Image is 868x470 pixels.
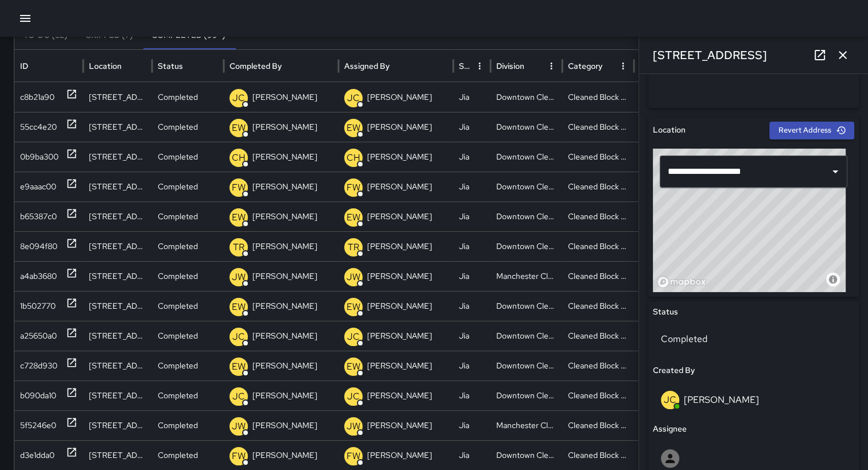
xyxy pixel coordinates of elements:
[491,231,562,261] div: Downtown Cleaning
[252,411,317,440] p: [PERSON_NAME]
[158,441,198,470] p: Completed
[232,330,245,344] p: JC
[83,231,152,261] div: 520 West Broad Street
[20,351,57,380] div: c728d930
[232,121,246,135] p: EW
[562,172,634,201] div: Cleaned Block Faces
[491,410,562,440] div: Manchester Cleaning
[158,61,183,71] div: Status
[83,291,152,321] div: 1203 East Main Street
[252,262,317,291] p: [PERSON_NAME]
[158,142,198,172] p: Completed
[83,440,152,470] div: 120 West Cary Street
[20,321,57,351] div: a25650a0
[491,440,562,470] div: Downtown Cleaning
[158,232,198,261] p: Completed
[347,330,360,344] p: JC
[83,261,152,291] div: 406 Albany Avenue
[347,151,360,165] p: CH
[562,351,634,380] div: Cleaned Block Faces
[20,61,28,71] div: ID
[453,321,491,351] div: Jia
[367,441,432,470] p: [PERSON_NAME]
[229,61,282,71] div: Completed By
[453,261,491,291] div: Jia
[347,300,360,314] p: EW
[252,441,317,470] p: [PERSON_NAME]
[367,262,432,291] p: [PERSON_NAME]
[367,172,432,201] p: [PERSON_NAME]
[83,201,152,231] div: 1701 East Broad Street
[20,202,57,231] div: b65387c0
[232,449,246,463] p: FW
[453,231,491,261] div: Jia
[453,440,491,470] div: Jia
[491,172,562,201] div: Downtown Cleaning
[491,112,562,142] div: Downtown Cleaning
[453,142,491,172] div: Jia
[491,201,562,231] div: Downtown Cleaning
[562,291,634,321] div: Cleaned Block Faces
[20,292,56,321] div: 1b502770
[232,91,245,105] p: JC
[367,351,432,380] p: [PERSON_NAME]
[158,292,198,321] p: Completed
[252,202,317,231] p: [PERSON_NAME]
[232,211,246,224] p: EW
[453,201,491,231] div: Jia
[158,351,198,380] p: Completed
[20,411,56,440] div: 5f5246e0
[453,112,491,142] div: Jia
[158,411,198,440] p: Completed
[453,291,491,321] div: Jia
[491,291,562,321] div: Downtown Cleaning
[252,142,317,172] p: [PERSON_NAME]
[158,321,198,351] p: Completed
[347,390,360,403] p: JC
[252,351,317,380] p: [PERSON_NAME]
[347,449,360,463] p: FW
[252,83,317,112] p: [PERSON_NAME]
[347,121,360,135] p: EW
[453,380,491,410] div: Jia
[344,61,390,71] div: Assigned By
[252,172,317,201] p: [PERSON_NAME]
[158,112,198,142] p: Completed
[252,292,317,321] p: [PERSON_NAME]
[232,181,246,195] p: FW
[347,360,360,374] p: EW
[20,112,57,142] div: 55cc4e20
[20,232,57,261] div: 8e094f80
[562,261,634,291] div: Cleaned Block Faces
[615,58,631,74] button: Category column menu
[20,441,55,470] div: d3e1dda0
[562,380,634,410] div: Cleaned Block Faces
[491,261,562,291] div: Manchester Cleaning
[252,321,317,351] p: [PERSON_NAME]
[568,61,602,71] div: Category
[158,83,198,112] p: Completed
[472,58,488,74] button: Source column menu
[232,270,246,284] p: JW
[491,82,562,112] div: Downtown Cleaning
[20,381,56,410] div: b090da10
[252,112,317,142] p: [PERSON_NAME]
[158,381,198,410] p: Completed
[543,58,559,74] button: Division column menu
[347,270,360,284] p: JW
[491,351,562,380] div: Downtown Cleaning
[367,112,432,142] p: [PERSON_NAME]
[347,91,360,105] p: JC
[562,440,634,470] div: Cleaned Block Faces
[89,61,122,71] div: Location
[453,82,491,112] div: Jia
[367,202,432,231] p: [PERSON_NAME]
[20,262,57,291] div: a4ab3680
[367,232,432,261] p: [PERSON_NAME]
[367,142,432,172] p: [PERSON_NAME]
[158,262,198,291] p: Completed
[348,240,359,254] p: TR
[83,142,152,172] div: 306 North 8th Street
[367,292,432,321] p: [PERSON_NAME]
[83,112,152,142] div: 620 North 3rd Street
